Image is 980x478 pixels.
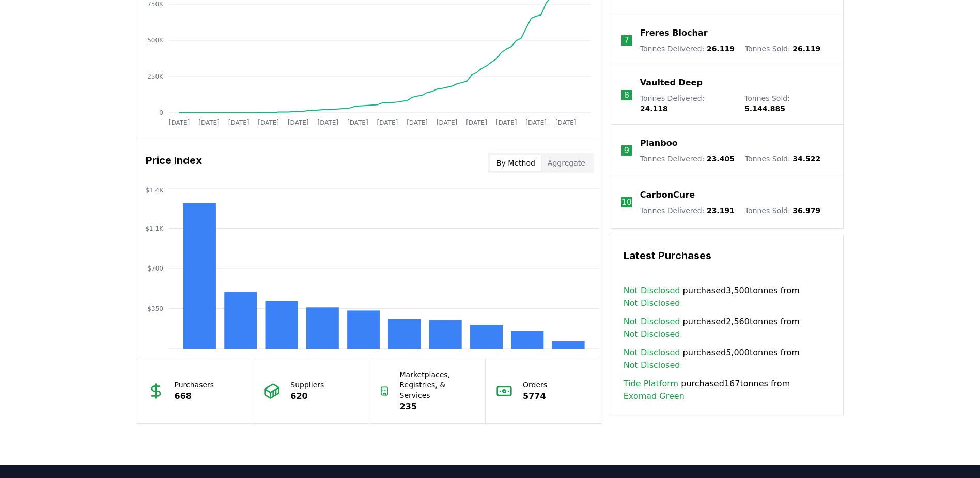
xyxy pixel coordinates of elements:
[287,119,308,126] tspan: [DATE]
[145,225,164,232] tspan: $1.1K
[407,119,428,126] tspan: [DATE]
[624,285,680,297] a: Not Disclosed
[745,154,820,164] p: Tonnes Sold :
[792,44,820,53] span: 26.119
[624,285,831,309] span: purchased 3,500 tonnes from
[624,390,685,402] a: Exomad Green
[624,297,680,309] a: Not Disclosed
[490,155,541,171] button: By Method
[624,89,629,101] p: 8
[159,109,163,116] tspan: 0
[707,155,735,163] span: 23.405
[147,305,163,312] tspan: $350
[707,206,735,215] span: 23.191
[175,390,214,402] p: 668
[624,316,680,328] a: Not Disclosed
[640,189,695,201] a: CarbonCure
[745,205,820,216] p: Tonnes Sold :
[624,359,680,371] a: Not Disclosed
[198,119,220,126] tspan: [DATE]
[792,155,820,163] span: 34.522
[523,380,547,390] p: Orders
[555,119,576,126] tspan: [DATE]
[745,43,820,54] p: Tonnes Sold :
[621,196,632,208] p: 10
[147,73,164,80] tspan: 250K
[624,378,678,390] a: Tide Platform
[258,119,279,126] tspan: [DATE]
[640,43,735,54] p: Tonnes Delivered :
[147,37,164,44] tspan: 500K
[640,93,734,114] p: Tonnes Delivered :
[466,119,487,126] tspan: [DATE]
[147,1,164,8] tspan: 750K
[624,347,680,359] a: Not Disclosed
[640,77,703,89] a: Vaulted Deep
[347,119,368,126] tspan: [DATE]
[147,265,163,272] tspan: $700
[377,119,398,126] tspan: [DATE]
[168,119,190,126] tspan: [DATE]
[317,119,338,126] tspan: [DATE]
[640,154,735,164] p: Tonnes Delivered :
[146,153,202,173] h3: Price Index
[175,380,214,390] p: Purchasers
[624,248,831,263] h3: Latest Purchases
[744,93,832,114] p: Tonnes Sold :
[640,205,735,216] p: Tonnes Delivered :
[624,316,831,340] span: purchased 2,560 tonnes from
[523,390,547,402] p: 5774
[400,369,475,400] p: Marketplaces, Registries, & Services
[290,390,324,402] p: 620
[525,119,547,126] tspan: [DATE]
[744,104,785,113] span: 5.144.885
[400,400,475,413] p: 235
[541,155,592,171] button: Aggregate
[145,187,164,194] tspan: $1.4K
[624,347,831,371] span: purchased 5,000 tonnes from
[228,119,249,126] tspan: [DATE]
[640,137,678,150] a: Planboo
[290,380,324,390] p: Suppliers
[624,378,831,402] span: purchased 167 tonnes from
[640,104,668,113] span: 24.118
[624,328,680,340] a: Not Disclosed
[640,27,708,39] a: Freres Biochar
[792,206,820,215] span: 36.979
[495,119,517,126] tspan: [DATE]
[624,144,629,157] p: 9
[624,34,629,47] p: 7
[707,44,735,53] span: 26.119
[436,119,457,126] tspan: [DATE]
